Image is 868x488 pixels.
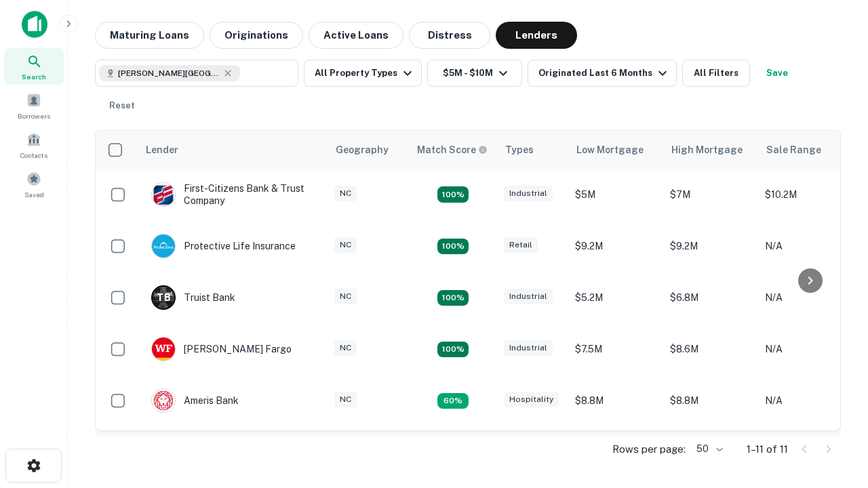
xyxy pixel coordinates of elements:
div: Ameris Bank [151,388,239,413]
a: Borrowers [4,87,64,124]
button: Originated Last 6 Months [528,60,677,87]
img: picture [152,183,175,206]
div: Matching Properties: 2, hasApolloMatch: undefined [437,239,469,255]
div: Capitalize uses an advanced AI algorithm to match your search with the best lender. The match sco... [417,142,488,157]
div: Hospitality [504,392,559,407]
th: Lender [138,131,328,169]
button: Lenders [496,22,577,49]
div: Industrial [504,340,553,356]
div: [PERSON_NAME] Fargo [151,337,292,361]
img: capitalize-icon.png [22,11,47,38]
td: $5.2M [568,272,663,323]
td: $9.2M [663,220,758,272]
button: Reset [100,92,144,119]
th: Low Mortgage [568,131,663,169]
div: NC [334,186,357,201]
span: Borrowers [18,110,50,121]
td: $9.2M [663,426,758,478]
div: Sale Range [766,142,821,158]
img: picture [152,235,175,258]
div: Industrial [504,186,553,201]
td: $9.2M [568,426,663,478]
span: Saved [24,189,44,200]
button: Distress [409,22,490,49]
div: 50 [691,439,725,459]
div: Lender [146,142,178,158]
div: NC [334,340,357,356]
div: Geography [336,142,389,158]
td: $7M [663,169,758,220]
div: First-citizens Bank & Trust Company [151,182,314,207]
button: All Filters [682,60,750,87]
button: All Property Types [304,60,422,87]
th: Geography [328,131,409,169]
div: Low Mortgage [576,142,644,158]
td: $5M [568,169,663,220]
button: Maturing Loans [95,22,204,49]
th: Types [497,131,568,169]
th: High Mortgage [663,131,758,169]
span: Search [22,71,46,82]
button: $5M - $10M [427,60,522,87]
td: $6.8M [663,272,758,323]
button: Active Loans [309,22,403,49]
td: $9.2M [568,220,663,272]
a: Search [4,48,64,85]
p: Rows per page: [612,441,686,457]
button: Originations [210,22,303,49]
td: $7.5M [568,323,663,375]
div: Matching Properties: 2, hasApolloMatch: undefined [437,342,469,358]
div: Truist Bank [151,285,235,310]
div: Matching Properties: 1, hasApolloMatch: undefined [437,393,469,409]
p: T B [157,291,170,305]
button: Save your search to get updates of matches that match your search criteria. [755,60,799,87]
img: picture [152,338,175,361]
p: 1–11 of 11 [747,441,788,457]
a: Saved [4,166,64,203]
iframe: Chat Widget [800,380,868,445]
div: NC [334,392,357,407]
div: Protective Life Insurance [151,234,296,258]
span: [PERSON_NAME][GEOGRAPHIC_DATA], [GEOGRAPHIC_DATA] [118,67,220,79]
div: Industrial [504,289,553,304]
div: NC [334,289,357,304]
th: Capitalize uses an advanced AI algorithm to match your search with the best lender. The match sco... [409,131,497,169]
div: Retail [504,237,538,253]
div: Originated Last 6 Months [538,65,671,81]
div: Matching Properties: 2, hasApolloMatch: undefined [437,186,469,203]
td: $8.6M [663,323,758,375]
span: Contacts [20,150,47,161]
h6: Match Score [417,142,485,157]
div: High Mortgage [671,142,743,158]
a: Contacts [4,127,64,163]
div: Matching Properties: 3, hasApolloMatch: undefined [437,290,469,306]
td: $8.8M [663,375,758,426]
div: Types [505,142,534,158]
div: NC [334,237,357,253]
img: picture [152,389,175,412]
td: $8.8M [568,375,663,426]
